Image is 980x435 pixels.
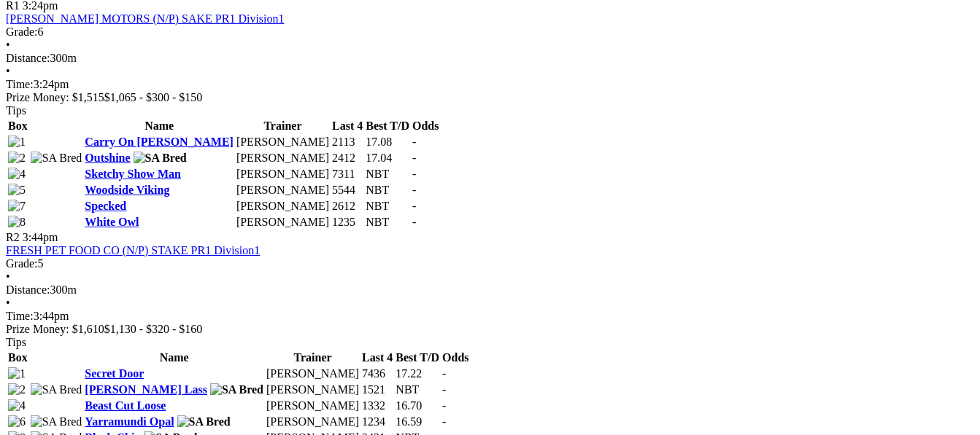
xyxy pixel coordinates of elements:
[31,152,82,165] img: SA Bred
[6,283,974,297] div: 300m
[266,367,360,381] td: [PERSON_NAME]
[84,350,264,365] th: Name
[6,244,260,256] a: FRESH PET FOOD CO (N/P) STAKE PR1 Division1
[412,184,416,196] span: -
[266,383,360,397] td: [PERSON_NAME]
[6,26,38,38] span: Grade:
[104,323,203,335] span: $1,130 - $320 - $160
[361,415,393,429] td: 1234
[6,231,20,243] span: R2
[8,383,26,396] img: 2
[236,215,330,230] td: [PERSON_NAME]
[395,399,440,413] td: 16.70
[23,231,58,243] span: 3:44pm
[104,91,203,103] span: $1,065 - $300 - $150
[236,135,330,149] td: [PERSON_NAME]
[441,350,469,365] th: Odds
[6,297,10,309] span: •
[85,152,130,164] a: Outshine
[412,119,439,133] th: Odds
[365,135,410,149] td: 17.08
[8,367,26,380] img: 1
[85,399,166,412] a: Beast Cut Loose
[266,415,360,429] td: [PERSON_NAME]
[361,383,393,397] td: 1521
[331,215,363,230] td: 1235
[31,383,82,396] img: SA Bred
[6,336,26,348] span: Tips
[365,167,410,181] td: NBT
[31,415,82,428] img: SA Bred
[395,350,440,365] th: Best T/D
[412,168,416,180] span: -
[6,257,974,270] div: 5
[236,183,330,197] td: [PERSON_NAME]
[8,136,26,149] img: 1
[6,104,26,117] span: Tips
[412,136,416,148] span: -
[331,135,363,149] td: 2113
[6,257,38,270] span: Grade:
[177,415,231,428] img: SA Bred
[8,152,26,165] img: 2
[6,310,974,323] div: 3:44pm
[6,78,34,90] span: Time:
[442,383,446,396] span: -
[6,52,50,64] span: Distance:
[134,152,187,165] img: SA Bred
[442,367,446,380] span: -
[6,12,285,25] a: [PERSON_NAME] MOTORS (N/P) SAKE PR1 Division1
[6,26,974,39] div: 6
[236,151,330,165] td: [PERSON_NAME]
[412,152,416,164] span: -
[236,119,330,133] th: Trainer
[8,119,28,132] span: Box
[85,367,144,380] a: Secret Door
[84,119,234,133] th: Name
[85,168,181,180] a: Sketchy Show Man
[85,216,139,228] a: White Owl
[365,119,410,133] th: Best T/D
[8,200,26,213] img: 7
[266,350,360,365] th: Trainer
[85,184,169,196] a: Woodside Viking
[331,151,363,165] td: 2412
[236,167,330,181] td: [PERSON_NAME]
[8,168,26,181] img: 4
[361,350,393,365] th: Last 4
[331,167,363,181] td: 7311
[6,270,10,283] span: •
[6,91,974,104] div: Prize Money: $1,515
[331,199,363,213] td: 2612
[85,136,234,148] a: Carry On [PERSON_NAME]
[395,383,440,397] td: NBT
[395,367,440,381] td: 17.22
[6,39,10,51] span: •
[365,183,410,197] td: NBT
[8,351,28,364] span: Box
[8,399,26,412] img: 4
[236,199,330,213] td: [PERSON_NAME]
[365,199,410,213] td: NBT
[6,323,974,336] div: Prize Money: $1,610
[6,65,10,77] span: •
[6,310,34,322] span: Time:
[395,415,440,429] td: 16.59
[6,78,974,91] div: 3:24pm
[85,383,207,396] a: [PERSON_NAME] Lass
[6,52,974,65] div: 300m
[85,415,174,428] a: Yarramundi Opal
[331,119,363,133] th: Last 4
[442,399,446,412] span: -
[365,215,410,230] td: NBT
[6,283,50,296] span: Distance:
[210,383,263,396] img: SA Bred
[361,399,393,413] td: 1332
[8,216,26,229] img: 8
[412,200,416,212] span: -
[8,184,26,197] img: 5
[266,399,360,413] td: [PERSON_NAME]
[442,415,446,428] span: -
[331,183,363,197] td: 5544
[85,200,126,212] a: Specked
